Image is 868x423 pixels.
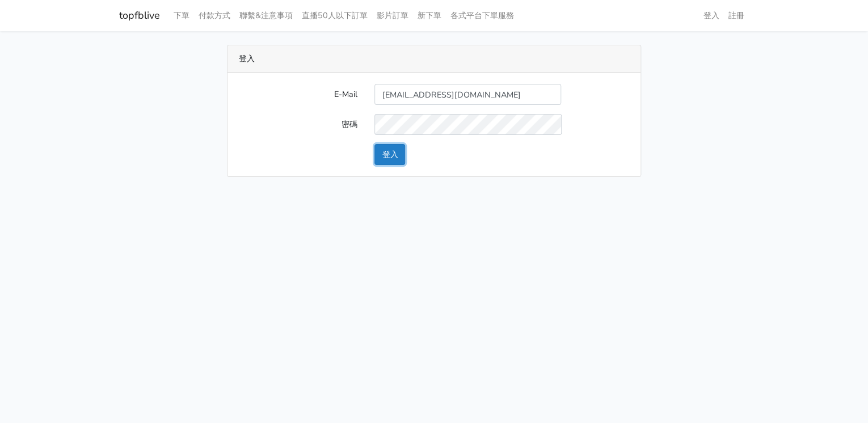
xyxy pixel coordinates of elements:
a: 登入 [699,5,724,27]
a: 聯繫&注意事項 [235,5,297,27]
a: 註冊 [724,5,749,27]
a: 直播50人以下訂單 [297,5,372,27]
a: 下單 [169,5,194,27]
button: 登入 [374,144,405,165]
a: 新下單 [413,5,446,27]
div: 登入 [227,45,641,73]
label: E-Mail [230,84,366,105]
a: 影片訂單 [372,5,413,27]
label: 密碼 [230,114,366,135]
a: 各式平台下單服務 [446,5,519,27]
a: 付款方式 [194,5,235,27]
a: topfblive [119,5,160,27]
